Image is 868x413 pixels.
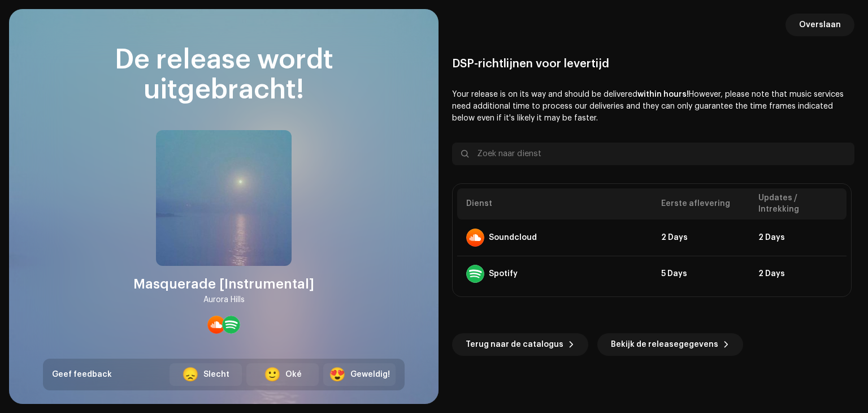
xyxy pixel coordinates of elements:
div: Slecht [203,369,229,381]
td: 5 Days [652,256,749,292]
div: Spotify [489,269,518,278]
td: 2 Days [749,220,847,256]
span: Geef feedback [52,371,112,378]
div: Aurora Hills [203,293,245,307]
th: Eerste aflevering [652,188,749,220]
button: Terug naar de catalogus [452,333,588,356]
div: Geweldig! [350,369,390,381]
img: c8ad815c-d799-4e74-909d-d5c8dc70793c [156,130,292,266]
div: Soundcloud [489,233,537,242]
div: Oké [285,369,302,381]
div: 😍 [329,368,346,381]
td: 2 Days [749,256,847,292]
td: 2 Days [652,220,749,256]
div: De release wordt uitgebracht! [43,45,405,105]
b: within hours! [637,91,689,98]
button: Overslaan [785,14,854,36]
span: Overslaan [799,14,841,36]
button: Bekijk de releasegegevens [597,333,743,356]
th: Dienst [457,188,652,220]
div: 😞 [182,368,199,381]
span: Bekijk de releasegegevens [611,333,718,356]
input: Zoek naar dienst [452,143,854,165]
div: 🙂 [264,368,281,381]
div: Masquerade [Instrumental] [133,275,314,293]
p: Your release is on its way and should be delivered However, please note that music services need ... [452,89,854,124]
span: Terug naar de catalogus [466,333,563,356]
th: Updates / Intrekking [749,188,847,220]
div: DSP-richtlijnen voor levertijd [452,57,854,71]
